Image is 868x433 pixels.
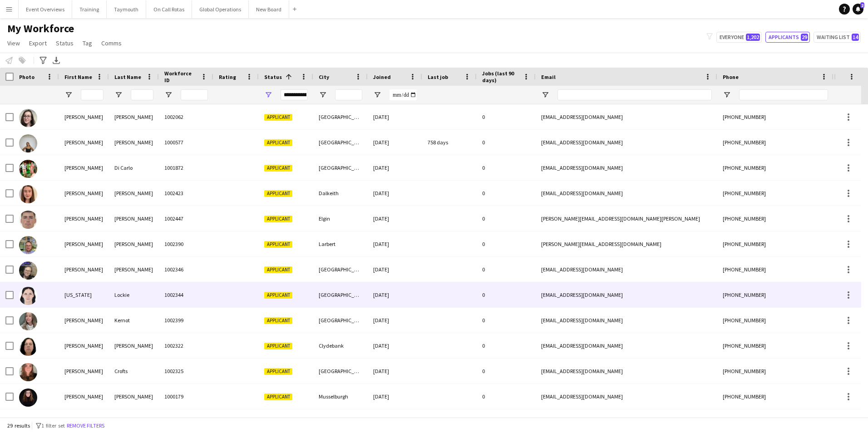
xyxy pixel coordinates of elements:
[81,89,104,100] input: First Name Filter Input
[19,109,37,127] img: Amy Jackson
[313,104,368,129] div: [GEOGRAPHIC_DATA]
[717,333,833,358] div: [PHONE_NUMBER]
[101,39,122,47] span: Comms
[536,282,717,307] div: [EMAIL_ADDRESS][DOMAIN_NAME]
[264,266,292,273] span: Applicant
[264,394,292,400] span: Applicant
[59,257,109,282] div: [PERSON_NAME]
[19,363,37,381] img: Helena Crofts
[107,0,146,18] button: Taymouth
[368,206,422,231] div: [DATE]
[19,185,37,203] img: Claire Turner
[536,130,717,155] div: [EMAIL_ADDRESS][DOMAIN_NAME]
[264,216,292,222] span: Applicant
[181,89,208,100] input: Workforce ID Filter Input
[717,104,833,129] div: [PHONE_NUMBER]
[541,91,549,99] button: Open Filter Menu
[368,308,422,333] div: [DATE]
[477,206,536,231] div: 0
[368,231,422,256] div: [DATE]
[19,287,37,305] img: Georgia Lockie
[159,104,213,129] div: 1002062
[59,384,109,409] div: [PERSON_NAME]
[536,181,717,206] div: [EMAIL_ADDRESS][DOMAIN_NAME]
[717,384,833,409] div: [PHONE_NUMBER]
[313,282,368,307] div: [GEOGRAPHIC_DATA]
[557,89,712,100] input: Email Filter Input
[477,282,536,307] div: 0
[716,32,762,43] button: Everyone1,202
[114,74,141,80] span: Last Name
[109,257,159,282] div: [PERSON_NAME]
[717,155,833,180] div: [PHONE_NUMBER]
[368,181,422,206] div: [DATE]
[159,308,213,333] div: 1002399
[64,91,73,99] button: Open Filter Menu
[536,333,717,358] div: [EMAIL_ADDRESS][DOMAIN_NAME]
[109,282,159,307] div: Lockie
[477,181,536,206] div: 0
[536,206,717,231] div: [PERSON_NAME][EMAIL_ADDRESS][DOMAIN_NAME][PERSON_NAME]
[373,74,391,80] span: Joined
[313,130,368,155] div: [GEOGRAPHIC_DATA]
[390,89,417,100] input: Joined Filter Input
[723,91,731,99] button: Open Filter Menu
[7,39,20,47] span: View
[373,91,381,99] button: Open Filter Menu
[19,338,37,356] img: Heather Allan
[264,139,292,146] span: Applicant
[477,257,536,282] div: 0
[159,333,213,358] div: 1002322
[313,257,368,282] div: [GEOGRAPHIC_DATA]
[536,104,717,129] div: [EMAIL_ADDRESS][DOMAIN_NAME]
[536,155,717,180] div: [EMAIL_ADDRESS][DOMAIN_NAME]
[59,359,109,384] div: [PERSON_NAME]
[52,37,77,49] a: Status
[109,104,159,129] div: [PERSON_NAME]
[264,317,292,324] span: Applicant
[717,282,833,307] div: [PHONE_NUMBER]
[59,333,109,358] div: [PERSON_NAME]
[335,89,362,100] input: City Filter Input
[159,384,213,409] div: 1000179
[159,181,213,206] div: 1002423
[164,91,173,99] button: Open Filter Menu
[109,181,159,206] div: [PERSON_NAME]
[422,130,477,155] div: 758 days
[319,74,329,80] span: City
[264,241,292,248] span: Applicant
[264,190,292,197] span: Applicant
[264,165,292,172] span: Applicant
[249,0,289,18] button: New Board
[477,130,536,155] div: 0
[765,32,810,43] button: Applicants29
[717,181,833,206] div: [PHONE_NUMBER]
[746,34,760,41] span: 1,202
[41,422,65,429] span: 1 filter set
[19,134,37,153] img: Amy Montgomery
[717,231,833,256] div: [PHONE_NUMBER]
[313,181,368,206] div: Dalkeith
[477,308,536,333] div: 0
[313,333,368,358] div: Clydebank
[65,421,106,431] button: Remove filters
[59,308,109,333] div: [PERSON_NAME]
[477,155,536,180] div: 0
[59,181,109,206] div: [PERSON_NAME]
[38,55,49,66] app-action-btn: Advanced filters
[313,308,368,333] div: [GEOGRAPHIC_DATA]
[477,384,536,409] div: 0
[541,74,556,80] span: Email
[477,333,536,358] div: 0
[536,384,717,409] div: [EMAIL_ADDRESS][DOMAIN_NAME]
[159,257,213,282] div: 1002346
[51,55,62,66] app-action-btn: Export XLSX
[536,231,717,256] div: [PERSON_NAME][EMAIL_ADDRESS][DOMAIN_NAME]
[159,130,213,155] div: 1000577
[4,37,24,49] a: View
[852,34,859,41] span: 14
[477,231,536,256] div: 0
[368,104,422,129] div: [DATE]
[98,37,125,49] a: Comms
[7,22,74,35] span: My Workforce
